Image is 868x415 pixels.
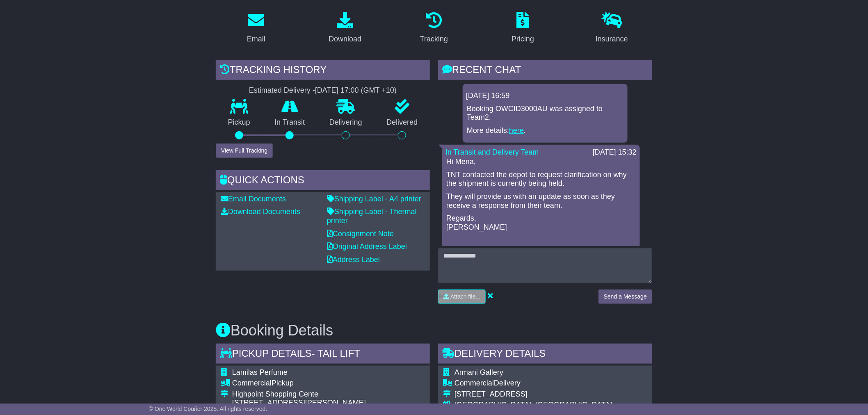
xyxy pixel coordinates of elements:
div: Estimated Delivery - [216,86,430,95]
p: Booking OWCID3000AU was assigned to Team2. [467,105,624,122]
div: Download [329,34,361,45]
p: TNT contacted the depot to request clarification on why the shipment is currently being held. [446,171,636,188]
p: Regards, [PERSON_NAME] [446,214,636,232]
div: [STREET_ADDRESS] [455,390,612,399]
span: Lamilas Perfume [232,368,288,376]
a: Email Documents [221,195,286,203]
a: Address Label [327,255,380,264]
span: Commercial [232,379,272,387]
span: - Tail Lift [312,348,360,359]
a: Pricing [506,9,539,48]
p: Delivering [317,118,375,127]
a: here [509,126,524,135]
div: Tracking history [216,60,430,82]
div: [DATE] 16:59 [466,91,624,100]
span: Armani Gallery [455,368,503,376]
p: Pickup [216,118,263,127]
div: [STREET_ADDRESS][PERSON_NAME] [232,399,418,408]
p: In Transit [263,118,318,127]
div: Delivery Details [438,344,652,366]
div: Email [247,34,265,45]
h3: Booking Details [216,322,652,339]
p: More details: . [467,126,624,135]
a: Download Documents [221,207,300,216]
a: In Transit and Delivery Team [445,148,539,156]
a: Tracking [415,9,453,48]
a: Original Address Label [327,242,407,251]
div: Pickup Details [216,344,430,366]
div: Tracking [420,34,448,45]
p: Delivered [375,118,430,127]
a: Consignment Note [327,230,394,238]
p: They will provide us with an update as soon as they receive a response from their team. [446,192,636,210]
div: [DATE] 15:32 [593,148,637,157]
span: Commercial [455,379,494,387]
div: Delivery [455,379,612,388]
div: [DATE] 17:00 (GMT +10) [315,86,397,95]
a: Download [323,9,367,48]
div: Pickup [232,379,418,388]
a: Insurance [590,9,633,48]
p: Hi Mena, [446,157,636,166]
a: Shipping Label - Thermal printer [327,207,417,225]
div: Insurance [596,34,628,45]
div: [GEOGRAPHIC_DATA], [GEOGRAPHIC_DATA] [455,401,612,410]
span: © One World Courier 2025. All rights reserved. [149,406,267,412]
a: Shipping Label - A4 printer [327,195,421,203]
div: Highpoint Shopping Cente [232,390,418,399]
button: Send a Message [598,290,652,304]
div: Quick Actions [216,170,430,192]
div: RECENT CHAT [438,60,652,82]
a: Email [242,9,271,48]
button: View Full Tracking [216,144,273,158]
div: Pricing [512,34,534,45]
